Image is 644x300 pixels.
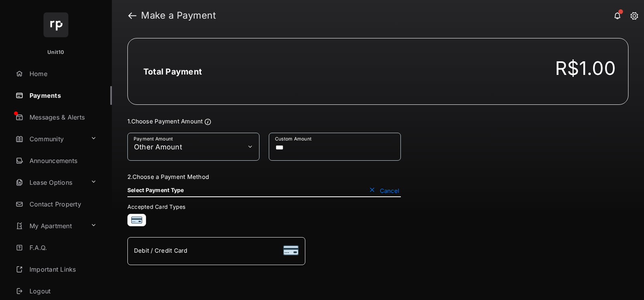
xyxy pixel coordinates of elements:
a: Messages & Alerts [12,108,112,127]
a: Community [12,130,87,148]
div: R$1.00 [555,57,616,80]
span: Debit / Credit Card [134,247,188,254]
button: Cancel [367,187,401,194]
a: Lease Options [12,173,87,192]
h3: 2. Choose a Payment Method [127,173,401,180]
p: Unit10 [47,49,64,56]
h3: 1. Choose Payment Amount [127,117,401,127]
a: Important Links [12,260,100,279]
a: F.A.Q. [12,238,112,257]
img: svg+xml;base64,PHN2ZyB4bWxucz0iaHR0cDovL3d3dy53My5vcmcvMjAwMC9zdmciIHdpZHRoPSI2NCIgaGVpZ2h0PSI2NC... [44,12,68,37]
a: Home [12,64,112,83]
a: Contact Property [12,195,112,213]
span: Accepted Card Types [127,203,189,210]
h4: Select Payment Type [127,187,184,193]
a: My Apartment [12,217,87,235]
strong: Make a Payment [141,11,216,20]
h2: Total Payment [143,67,202,76]
a: Payments [12,86,112,105]
a: Announcements [12,151,112,170]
